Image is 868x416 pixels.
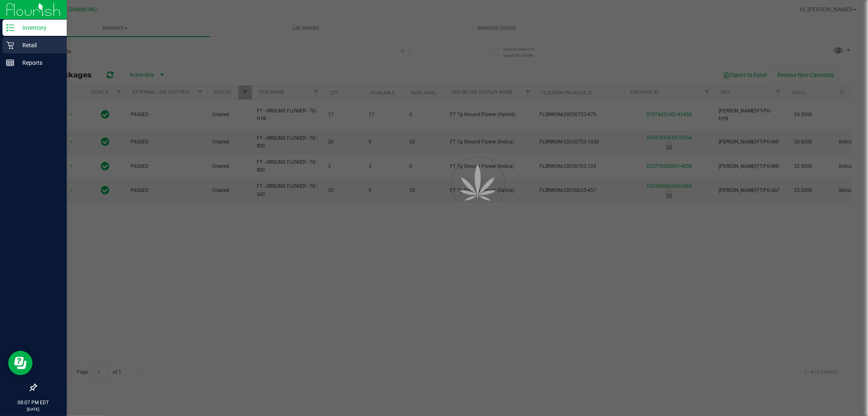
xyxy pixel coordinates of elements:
[14,58,63,68] p: Reports
[4,399,63,406] p: 08:07 PM EDT
[6,41,14,49] inline-svg: Retail
[6,24,14,32] inline-svg: Inventory
[14,40,63,50] p: Retail
[6,59,14,67] inline-svg: Reports
[14,23,63,33] p: Inventory
[4,406,63,412] p: [DATE]
[8,351,33,375] iframe: Resource center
